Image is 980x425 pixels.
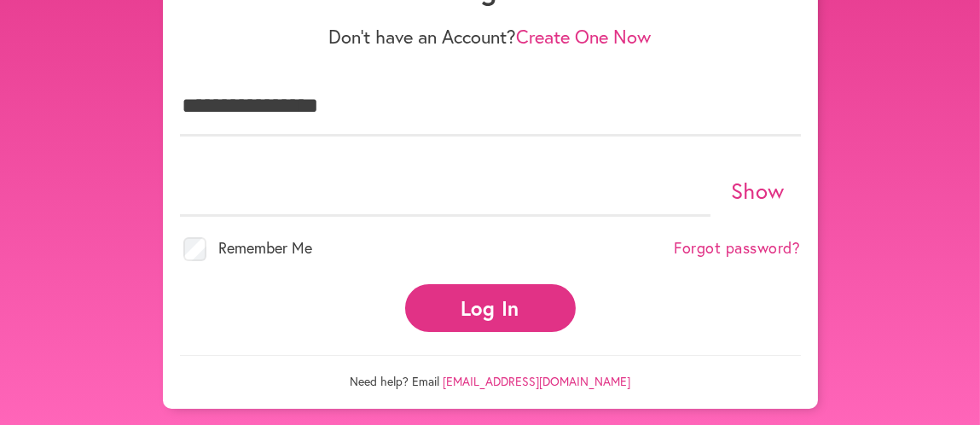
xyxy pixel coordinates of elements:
a: Forgot password? [675,239,801,258]
a: [EMAIL_ADDRESS][DOMAIN_NAME] [443,373,630,389]
button: Log In [405,284,576,331]
p: Need help? Email [180,355,801,389]
a: Show [731,176,785,205]
a: Create One Now [517,24,652,49]
span: Remember Me [218,237,312,258]
p: Don't have an Account? [180,26,801,48]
